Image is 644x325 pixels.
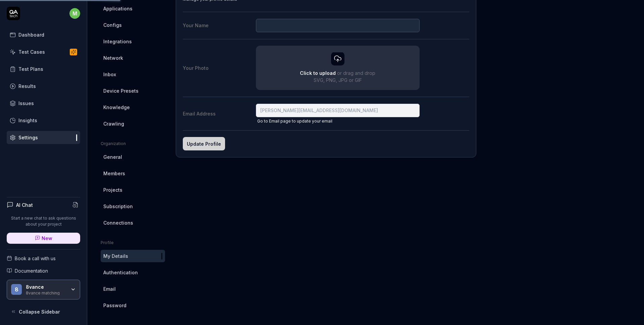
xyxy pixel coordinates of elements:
[18,31,44,38] div: Dashboard
[18,100,34,107] div: Issues
[103,252,128,260] span: My Details
[18,83,36,90] div: Results
[103,285,116,292] span: Email
[103,203,133,210] span: Subscription
[69,8,80,19] span: m
[101,200,165,213] a: Subscription
[101,35,165,48] a: Integrations
[256,19,420,32] input: Your Name
[103,153,122,160] span: General
[101,19,165,31] a: Configs
[7,80,80,93] a: Results
[7,114,80,127] a: Insights
[101,250,165,262] a: My Details
[101,167,165,180] a: Members
[18,65,43,73] div: Test Plans
[103,302,126,309] span: Password
[103,71,116,78] span: Inbox
[69,7,80,20] button: m
[26,290,66,295] div: 8vance matching
[103,38,132,45] span: Integrations
[103,120,124,127] span: Crawling
[337,70,375,76] span: or drag and drop
[103,104,130,111] span: Knowledge
[103,87,139,94] span: Device Presets
[7,28,80,41] a: Dashboard
[101,68,165,81] a: Inbox
[16,201,33,208] h4: AI Chat
[103,186,122,193] span: Projects
[101,184,165,196] a: Projects
[101,240,165,246] div: Profile
[101,151,165,163] a: General
[183,110,253,117] div: Email Address
[101,299,165,312] a: Password
[7,267,80,274] a: Documentation
[7,233,80,244] a: New
[101,141,165,147] div: Organization
[101,101,165,113] a: Knowledge
[101,85,165,97] a: Device Presets
[101,52,165,64] a: Network
[18,134,38,141] div: Settings
[7,131,80,144] a: Settings
[18,48,45,55] div: Test Cases
[314,77,362,84] div: SVG, PNG, JPG or GIF
[103,170,125,177] span: Members
[300,70,336,76] span: Click to upload
[7,215,80,227] p: Start a new chat to ask questions about your project
[101,283,165,295] a: Email
[7,255,80,262] a: Book a call with us
[7,97,80,110] a: Issues
[11,284,22,295] span: 8
[7,62,80,76] a: Test Plans
[42,235,52,242] span: New
[103,5,132,12] span: Applications
[257,119,332,124] a: Go to Email page to update your email
[103,269,138,276] span: Authentication
[15,267,48,274] span: Documentation
[19,308,60,315] span: Collapse Sidebar
[183,64,253,72] div: Your Photo
[103,54,123,61] span: Network
[103,21,122,29] span: Configs
[183,137,225,150] button: Update Profile
[7,305,80,318] button: Collapse Sidebar
[103,219,133,226] span: Connections
[7,280,80,300] button: 88vance8vance matching
[256,104,420,117] input: Email AddressGo to Email page to update your email
[101,217,165,229] a: Connections
[101,2,165,15] a: Applications
[26,284,66,290] div: 8vance
[18,117,37,124] div: Insights
[101,118,165,130] a: Crawling
[101,266,165,279] a: Authentication
[7,45,80,58] a: Test Cases
[15,255,56,262] span: Book a call with us
[183,22,253,29] div: Your Name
